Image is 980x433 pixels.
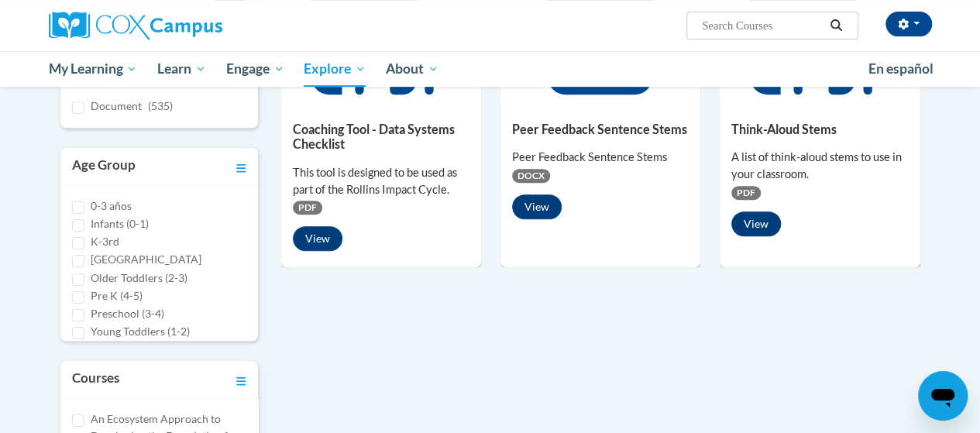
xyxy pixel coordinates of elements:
span: My Learning [48,60,137,78]
a: About [376,51,449,87]
a: Engage [216,51,294,87]
div: This tool is designed to be used as part of the Rollins Impact Cycle. [293,164,469,198]
span: Explore [304,60,366,78]
a: En español [858,53,944,85]
label: Pre K (4-5) [91,287,143,304]
a: Toggle collapse [236,369,246,390]
label: Infants (0-1) [91,215,149,232]
iframe: Button to launch messaging window [918,371,968,421]
label: 0-3 años [91,198,132,215]
button: View [731,211,781,236]
h3: Age Group [72,156,136,177]
span: PDF [293,201,322,215]
label: Young Toddlers (1-2) [91,323,190,340]
label: K-3rd [91,233,119,250]
span: DOCX [512,169,550,183]
span: About [386,60,438,78]
button: View [512,194,562,219]
span: (535) [148,99,173,112]
h5: Coaching Tool - Data Systems Checklist [293,122,469,152]
a: Cox Campus [49,12,328,40]
label: Preschool (3-4) [91,305,164,322]
button: Account Settings [885,12,932,36]
div: Peer Feedback Sentence Stems [512,149,689,166]
a: Explore [294,51,376,87]
div: A list of think-aloud stems to use in your classroom. [731,149,908,183]
span: Engage [226,60,284,78]
span: Learn [157,60,206,78]
label: Older Toddlers (2-3) [91,270,187,287]
span: PDF [731,186,761,200]
a: My Learning [39,51,148,87]
a: Toggle collapse [236,156,246,177]
button: Search [824,16,848,35]
h3: Courses [72,369,119,390]
h5: Think-Aloud Stems [731,122,908,136]
img: Cox Campus [49,12,222,40]
span: Document [91,99,142,112]
input: Search Courses [700,16,824,35]
a: Learn [147,51,216,87]
button: View [293,226,342,251]
span: En español [868,60,934,77]
div: Main menu [37,51,944,87]
label: [GEOGRAPHIC_DATA] [91,251,201,268]
h5: Peer Feedback Sentence Stems [512,122,689,136]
